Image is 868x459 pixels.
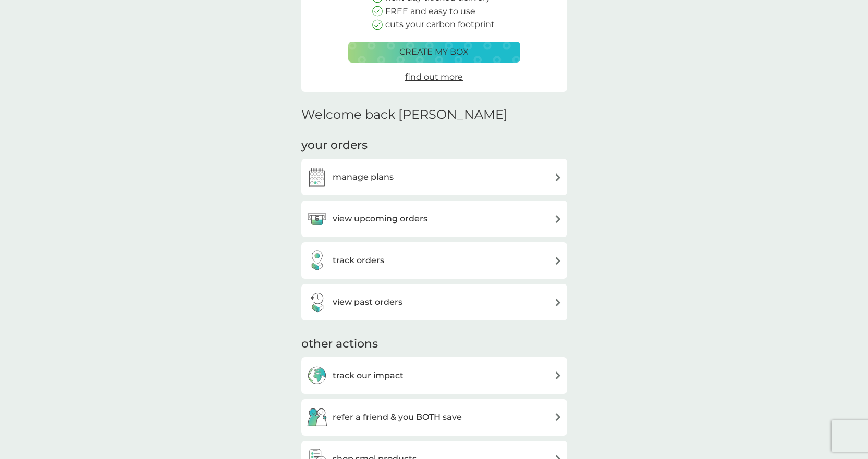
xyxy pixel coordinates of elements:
[348,42,520,63] button: create my box
[554,257,562,265] img: arrow right
[333,411,462,424] h3: refer a friend & you BOTH save
[554,371,562,379] img: arrow right
[554,299,562,306] img: arrow right
[301,336,378,352] h3: other actions
[554,413,562,421] img: arrow right
[333,170,394,184] h3: manage plans
[405,72,463,82] span: find out more
[554,215,562,223] img: arrow right
[399,45,469,59] p: create my box
[301,107,508,122] h2: Welcome back [PERSON_NAME]
[333,369,404,382] h3: track our impact
[385,18,495,31] p: cuts your carbon footprint
[333,212,427,226] h3: view upcoming orders
[333,295,402,309] h3: view past orders
[333,254,384,267] h3: track orders
[554,173,562,181] img: arrow right
[301,138,368,154] h3: your orders
[405,70,463,84] a: find out more
[385,5,475,18] p: FREE and easy to use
